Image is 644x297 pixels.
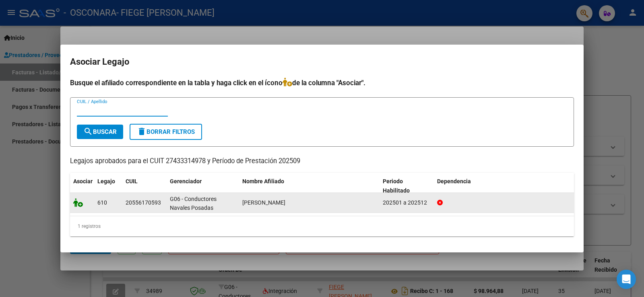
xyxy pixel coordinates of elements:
div: 20556170593 [126,198,161,207]
button: Buscar [77,125,123,139]
div: 1 registros [70,216,574,236]
span: ANTUNEZ ALEJANDRO BENJAMIN [242,199,285,206]
h2: Asociar Legajo [70,54,574,70]
div: 202501 a 202512 [383,198,431,207]
datatable-header-cell: CUIL [122,173,167,199]
mat-icon: search [83,127,93,136]
button: Borrar Filtros [130,124,202,140]
span: 610 [97,199,107,206]
h4: Busque el afiliado correspondiente en la tabla y haga click en el ícono de la columna "Asociar". [70,78,574,88]
span: Asociar [73,178,93,184]
datatable-header-cell: Nombre Afiliado [239,173,380,199]
mat-icon: delete [137,127,147,136]
datatable-header-cell: Gerenciador [167,173,239,199]
span: CUIL [126,178,138,184]
datatable-header-cell: Legajo [94,173,122,199]
span: Legajo [97,178,115,184]
span: Dependencia [437,178,471,184]
span: Gerenciador [170,178,202,184]
p: Legajos aprobados para el CUIT 27433314978 y Período de Prestación 202509 [70,156,574,166]
datatable-header-cell: Asociar [70,173,94,199]
span: G06 - Conductores Navales Posadas [170,196,217,211]
span: Nombre Afiliado [242,178,284,184]
span: Periodo Habilitado [383,178,410,194]
datatable-header-cell: Dependencia [434,173,574,199]
datatable-header-cell: Periodo Habilitado [380,173,434,199]
span: Borrar Filtros [137,128,195,135]
span: Buscar [83,128,117,135]
div: Open Intercom Messenger [617,270,636,289]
